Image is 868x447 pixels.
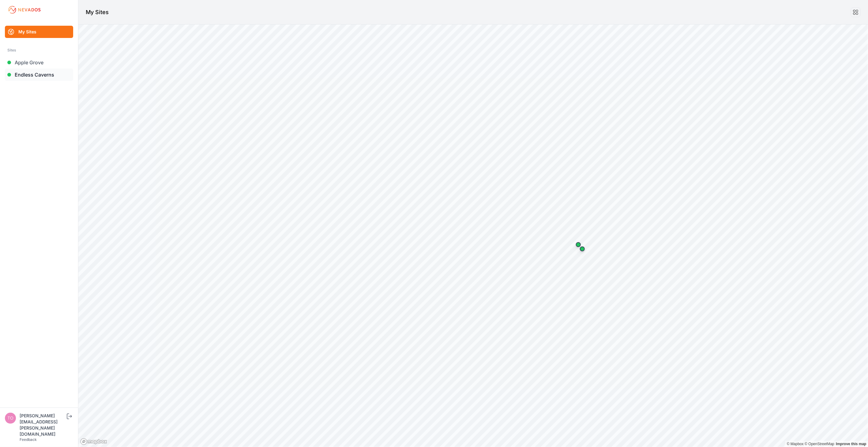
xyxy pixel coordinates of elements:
[20,437,37,442] a: Feedback
[20,413,66,437] div: [PERSON_NAME][EMAIL_ADDRESS][PERSON_NAME][DOMAIN_NAME]
[572,239,584,251] div: Map marker
[787,442,804,446] a: Mapbox
[805,442,834,446] a: OpenStreetMap
[80,438,107,445] a: Mapbox logo
[5,26,73,38] a: My Sites
[5,69,73,81] a: Endless Caverns
[7,5,42,15] img: Nevados
[7,47,71,54] div: Sites
[5,413,16,424] img: tomasz.barcz@energix-group.com
[5,56,73,69] a: Apple Grove
[836,442,866,446] a: Map feedback
[86,8,109,17] h1: My Sites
